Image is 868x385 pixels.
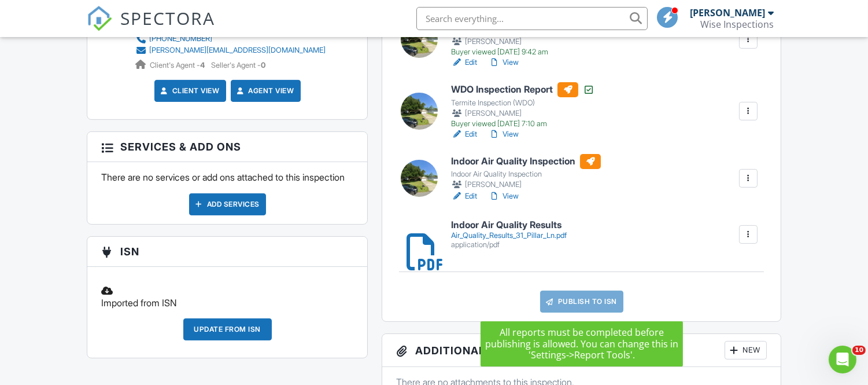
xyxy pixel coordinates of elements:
a: View [489,190,519,202]
a: Edit [451,190,477,202]
div: [PERSON_NAME] [451,179,601,190]
h6: Indoor Air Quality Results [451,220,567,230]
div: Add Services [189,193,266,215]
a: Indoor Air Quality Inspection Indoor Air Quality Inspection [PERSON_NAME] [451,154,601,191]
h6: Indoor Air Quality Inspection [451,154,601,169]
a: Indoor Air Quality Results Air_Quality_Results_31_Pillar_Ln.pdf application/pdf [451,220,567,250]
div: [PERSON_NAME][EMAIL_ADDRESS][DOMAIN_NAME] [149,46,326,55]
a: Edit [451,57,477,68]
strong: 0 [261,61,265,69]
div: There are no services or add ons attached to this inspection [87,162,367,223]
img: The Best Home Inspection Software - Spectora [87,6,112,31]
iframe: Intercom live chat [829,346,856,373]
a: [PERSON_NAME][EMAIL_ADDRESS][DOMAIN_NAME] [135,45,326,56]
a: Agent View [235,85,294,97]
a: View [489,129,519,140]
input: Search everything... [416,7,648,30]
div: Buyer viewed [DATE] 9:42 am [451,47,682,57]
div: Update from ISN [183,318,272,340]
h3: Services & Add ons [87,132,367,162]
h3: Additional Documents [382,334,780,367]
a: Update from ISN [183,318,272,349]
div: [PERSON_NAME] [690,7,765,19]
span: Seller's Agent - [211,61,265,69]
div: Wise Inspections [700,19,774,30]
div: application/pdf [451,240,567,250]
a: [PHONE_NUMBER] [135,33,326,45]
a: Edit [451,129,477,140]
span: 10 [852,346,866,355]
div: [PERSON_NAME] [451,36,682,47]
h3: ISN [87,237,367,267]
div: Imported from ISN [94,276,360,318]
a: Client View [158,85,220,97]
div: Indoor Air Quality Inspection [451,170,601,179]
div: Air_Quality_Results_31_Pillar_Ln.pdf [451,231,567,240]
a: SPECTORA [87,16,215,40]
div: Termite Inspection (WDO) [451,98,594,108]
strong: 4 [200,61,205,69]
div: New [725,341,767,360]
span: Client's Agent - [150,61,206,69]
h6: WDO Inspection Report [451,82,594,97]
a: Publish to ISN [540,291,623,313]
div: Buyer viewed [DATE] 7:10 am [451,119,594,129]
div: [PERSON_NAME] [451,108,594,119]
a: WDO Inspection Report Termite Inspection (WDO) [PERSON_NAME] Buyer viewed [DATE] 7:10 am [451,82,594,129]
span: SPECTORA [120,6,215,30]
a: View [489,57,519,68]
